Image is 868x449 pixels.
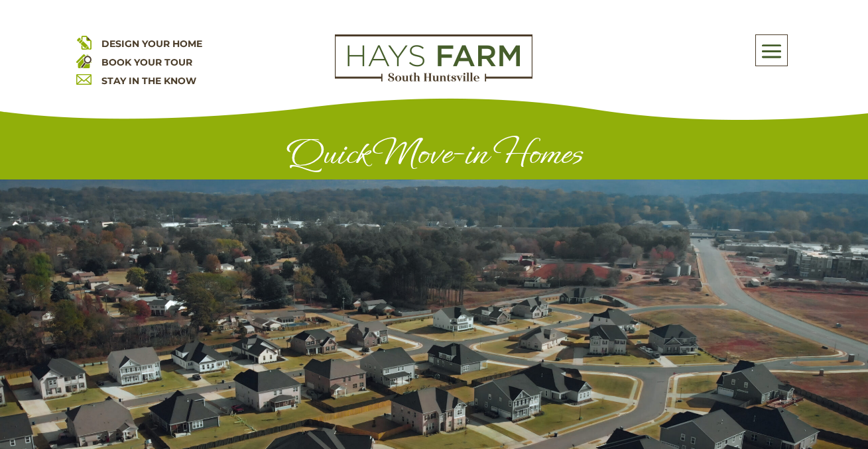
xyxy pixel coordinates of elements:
a: hays farm homes huntsville development [335,73,532,85]
img: book your home tour [76,53,92,68]
h1: Quick Move-in Homes [87,134,781,179]
img: Logo [335,34,532,82]
a: BOOK YOUR TOUR [101,56,192,68]
a: STAY IN THE KNOW [101,75,196,87]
